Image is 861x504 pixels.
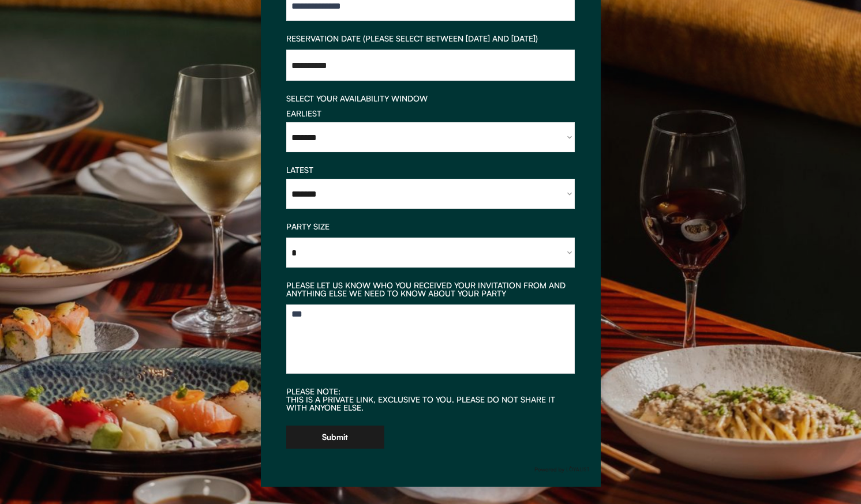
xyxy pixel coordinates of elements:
div: LATEST [286,166,575,174]
div: EARLIEST [286,110,575,118]
div: Submit [322,433,348,441]
div: PLEASE NOTE: THIS IS A PRIVATE LINK, EXCLUSIVE TO YOU. PLEASE DO NOT SHARE IT WITH ANYONE ELSE. [286,388,575,412]
img: Group%2048096278.svg [534,464,589,475]
div: PLEASE LET US KNOW WHO YOU RECEIVED YOUR INVITATION FROM AND ANYTHING ELSE WE NEED TO KNOW ABOUT ... [286,281,575,298]
div: PARTY SIZE [286,223,575,231]
div: SELECT YOUR AVAILABILITY WINDOW [286,95,575,103]
div: RESERVATION DATE (PLEASE SELECT BETWEEN [DATE] AND [DATE]) [286,35,575,43]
